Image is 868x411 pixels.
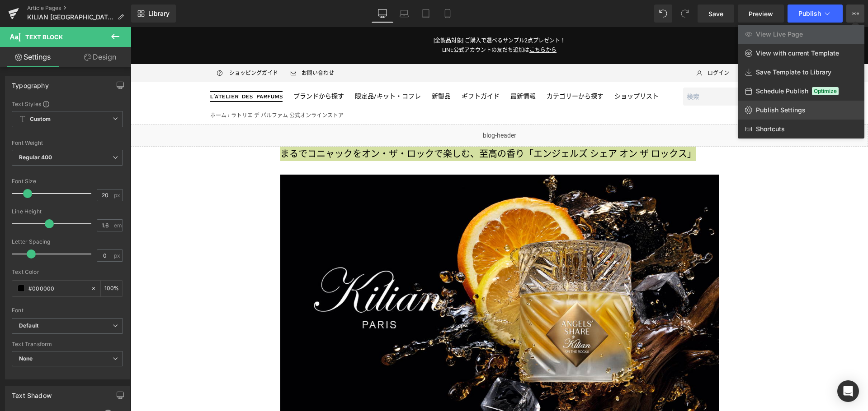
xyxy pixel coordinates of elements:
img: Icon_Email.svg [160,44,165,48]
a: ホーム [80,85,96,92]
span: px [114,253,122,259]
p: [全製品対象] ご購入で選べるサンプル2点プレゼント！ [9,9,728,18]
a: LINE公式アカウントの友だち追加はこちらから [311,20,426,26]
a: Design [67,47,133,67]
a: Tablet [415,5,437,23]
span: Publish Settings [756,106,806,114]
div: Letter Spacing [12,239,123,245]
img: KEY VISUAL [150,148,588,394]
span: ログイン [577,42,599,51]
a: お問い合わせ [155,42,203,51]
a: Laptop [393,5,415,23]
img: ラトリエ デ パルファム 公式オンラインストア [80,64,152,75]
p: まるでコニャックをオン・ザ・ロックで楽しむ、 [150,120,588,134]
a: ショッピングガイド [80,42,147,51]
a: Preview [738,5,784,23]
a: カテゴリーから探す [416,62,473,78]
b: Regular 400 [19,154,52,161]
input: Color [28,283,86,293]
b: None [19,355,33,362]
button: Undo [654,5,672,23]
a: ショップリスト [484,62,528,78]
a: 新製品 [301,62,320,78]
span: Library [148,9,170,18]
a: Article Pages [27,5,131,12]
button: Publish [788,5,843,23]
div: Open Intercom Messenger [837,380,859,402]
img: Icon_Search.svg [629,64,639,74]
span: Shortcuts [756,125,785,133]
div: Text Transform [12,341,123,347]
img: Icon_Cart.svg [648,65,658,74]
div: Line Height [12,208,123,215]
a: ギフトガイド [331,62,369,78]
nav: breadcrumbs [80,84,213,93]
div: Font [12,307,123,314]
i: Default [19,322,38,330]
a: Desktop [372,5,393,23]
span: Save Template to Library [756,68,831,76]
button: View Live PageView with current TemplateSave Template to LibrarySchedule PublishOptimizePublish S... [846,5,864,23]
div: Text Color [12,269,123,275]
span: Save [708,9,723,18]
span: お問い合わせ [171,42,203,51]
b: Custom [30,115,51,123]
a: 最新情報 [380,62,405,78]
a: 限定品/キット・コフレ [224,62,290,78]
a: ログイン [561,42,599,51]
span: ショッピングガイド [99,42,147,51]
div: % [101,281,123,296]
span: em [114,222,122,228]
div: Text Styles [12,100,123,107]
span: お気に入り [626,42,653,51]
span: › [97,85,99,92]
img: Icon_Heart_Empty.svg [615,43,620,49]
span: Schedule Publish [756,87,808,95]
a: New Library [131,5,176,23]
img: Icon_ShoppingGuide.svg [85,42,93,50]
a: Mobile [437,5,458,23]
span: px [114,192,122,198]
span: KILIAN [GEOGRAPHIC_DATA] ― AS on the rocks ニュース [27,14,114,21]
span: Optimize [812,87,839,95]
span: Publish [798,10,821,17]
button: Redo [676,5,694,23]
input: 検索 [552,60,643,79]
img: Icon_User.svg [566,42,571,51]
span: Preview [749,9,773,18]
div: Font Size [12,178,123,185]
span: View Live Page [756,30,803,38]
div: Font Weight [12,140,123,146]
span: こちらから [399,20,426,26]
div: Text Shadow [12,387,52,399]
span: Text Block [25,33,63,41]
span: ラトリエ デ パルファム 公式オンラインストア [100,85,213,92]
div: Typography [12,77,49,89]
a: ブランドから探す [163,62,213,78]
span: View with current Template [756,49,839,57]
span: 至高の香り「エンジェルズ シェア オン ザ ロックス」 [349,121,566,132]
